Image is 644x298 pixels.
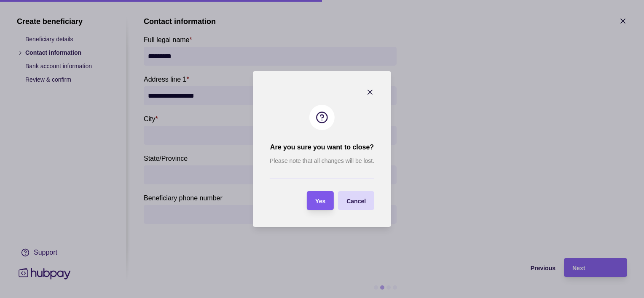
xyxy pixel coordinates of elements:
p: Please note that all changes will be lost. [270,156,374,165]
h2: Are you sure you want to close? [270,143,374,152]
span: Yes [315,198,325,205]
span: Cancel [346,198,366,205]
button: Cancel [338,191,374,210]
button: Yes [307,191,334,210]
